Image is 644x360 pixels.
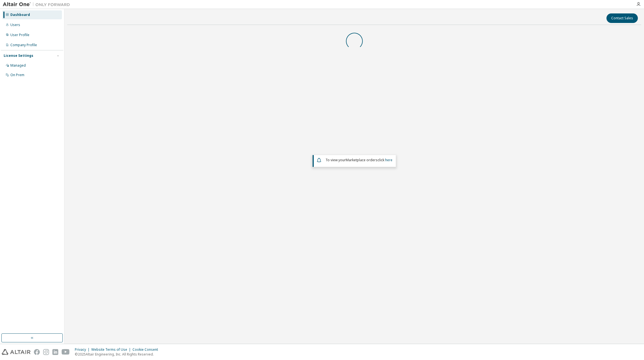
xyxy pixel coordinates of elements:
img: altair_logo.svg [2,349,31,355]
img: Altair One [3,2,73,7]
div: Users [10,23,20,27]
img: instagram.svg [43,349,49,355]
p: © 2025 Altair Engineering, Inc. All Rights Reserved. [75,352,161,357]
img: youtube.svg [62,349,70,355]
div: On Prem [10,73,24,77]
div: Privacy [75,347,91,352]
span: To view your click [326,158,392,162]
img: linkedin.svg [52,349,58,355]
div: Dashboard [10,13,30,17]
button: Contact Sales [606,13,638,23]
a: here [385,158,392,162]
div: Cookie Consent [132,347,161,352]
div: User Profile [10,33,29,37]
img: facebook.svg [34,349,40,355]
div: Company Profile [10,43,37,47]
div: Website Terms of Use [91,347,132,352]
div: Managed [10,63,26,68]
em: Marketplace orders [346,158,378,162]
div: License Settings [4,53,33,58]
